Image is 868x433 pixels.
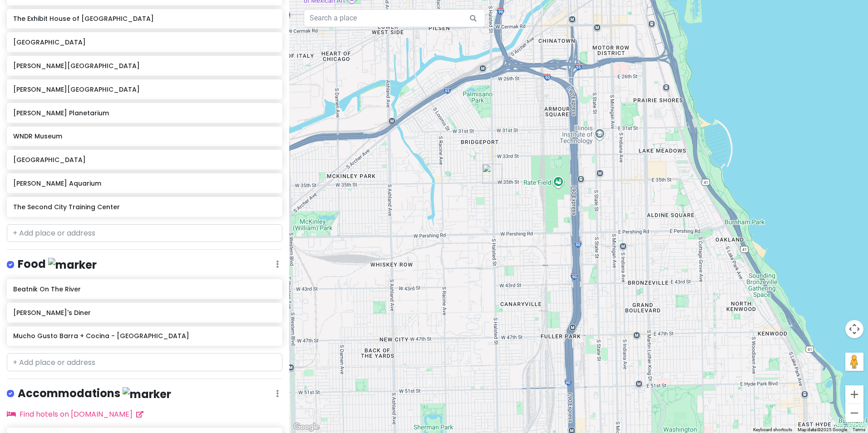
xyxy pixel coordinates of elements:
[845,353,863,371] button: Drag Pegman onto the map to open Street View
[13,332,276,340] h6: Mucho Gusto Barra + Cocina - [GEOGRAPHIC_DATA]
[123,387,171,401] img: marker
[13,38,276,46] h6: [GEOGRAPHIC_DATA]
[753,427,792,433] button: Keyboard shortcuts
[13,179,276,187] h6: [PERSON_NAME] Aquarium
[853,427,865,432] a: Terms
[13,203,276,211] h6: The Second City Training Center
[478,160,506,187] div: Stussy's Diner
[13,309,276,317] h6: [PERSON_NAME]'s Diner
[48,258,97,272] img: marker
[304,9,485,27] input: Search a place
[13,132,276,140] h6: WNDR Museum
[13,109,276,117] h6: [PERSON_NAME] Planetarium
[18,386,171,401] h4: Accommodations
[845,385,863,403] button: Zoom in
[18,257,97,272] h4: Food
[13,62,276,70] h6: [PERSON_NAME][GEOGRAPHIC_DATA]
[798,427,847,432] span: Map data ©2025 Google
[13,85,276,93] h6: [PERSON_NAME][GEOGRAPHIC_DATA]
[13,15,276,23] h6: The Exhibit House of [GEOGRAPHIC_DATA]
[13,156,276,164] h6: [GEOGRAPHIC_DATA]
[845,404,863,422] button: Zoom out
[7,224,282,242] input: + Add place or address
[845,320,863,338] button: Map camera controls
[7,409,143,419] a: Find hotels on [DOMAIN_NAME]
[13,285,276,293] h6: Beatnik On The River
[7,353,282,371] input: + Add place or address
[291,421,321,433] a: Open this area in Google Maps (opens a new window)
[291,421,321,433] img: Google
